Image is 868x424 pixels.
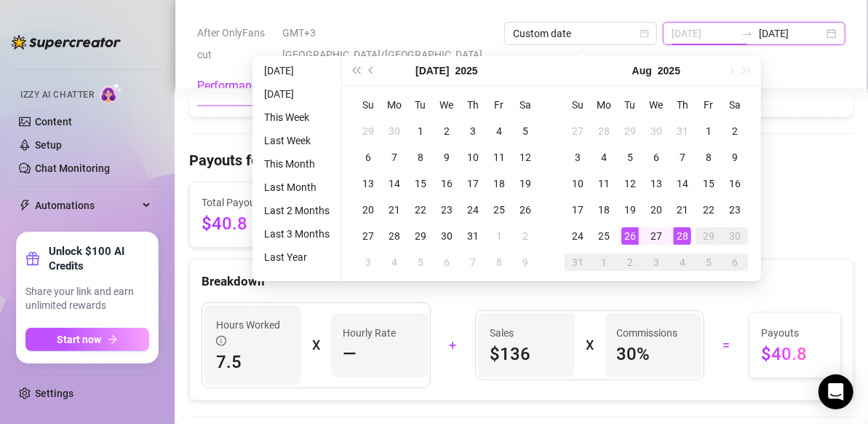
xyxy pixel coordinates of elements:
[643,118,669,144] td: 2025-07-30
[381,118,407,144] td: 2025-06-30
[460,118,486,144] td: 2025-07-03
[381,249,407,275] td: 2025-08-04
[648,122,665,140] div: 30
[565,249,591,275] td: 2025-08-31
[359,175,377,192] div: 13
[700,149,717,166] div: 8
[258,202,335,219] li: Last 2 Months
[412,227,429,245] div: 29
[696,223,722,249] td: 2025-08-29
[726,201,744,219] div: 23
[460,223,486,249] td: 2025-07-31
[674,201,691,219] div: 21
[643,92,669,118] th: We
[486,144,512,170] td: 2025-07-11
[741,28,753,39] span: swap-right
[490,149,508,166] div: 11
[258,248,335,266] li: Last Year
[490,175,508,192] div: 18
[464,201,482,219] div: 24
[355,118,381,144] td: 2025-06-29
[669,197,696,223] td: 2025-08-21
[643,249,669,275] td: 2025-09-03
[407,197,434,223] td: 2025-07-22
[621,254,639,271] div: 2
[696,197,722,223] td: 2025-08-22
[348,56,364,85] button: Last year (Control + left)
[621,175,639,192] div: 12
[700,254,717,271] div: 5
[517,254,534,271] div: 9
[591,223,617,249] td: 2025-08-25
[762,325,829,341] span: Payouts
[386,175,403,192] div: 14
[565,197,591,223] td: 2025-08-17
[586,334,594,357] div: X
[591,197,617,223] td: 2025-08-18
[617,144,643,170] td: 2025-08-05
[415,56,449,85] button: Choose a month
[595,122,613,140] div: 28
[595,254,613,271] div: 1
[490,325,562,341] span: Sales
[108,334,118,345] span: arrow-right
[364,56,380,85] button: Previous month (PageUp)
[648,175,665,192] div: 13
[216,317,289,349] span: Hours Worked
[386,227,403,245] div: 28
[595,201,613,219] div: 18
[258,178,335,196] li: Last Month
[258,109,335,126] li: This Week
[258,155,335,173] li: This Month
[381,170,407,197] td: 2025-07-14
[513,23,648,44] span: Custom date
[258,62,335,79] li: [DATE]
[258,132,335,149] li: Last Week
[407,118,434,144] td: 2025-07-01
[674,175,691,192] div: 14
[359,201,377,219] div: 20
[412,122,429,140] div: 1
[669,92,696,118] th: Th
[434,144,460,170] td: 2025-07-09
[412,201,429,219] div: 22
[512,170,538,197] td: 2025-07-19
[386,149,403,166] div: 7
[722,118,748,144] td: 2025-08-02
[617,197,643,223] td: 2025-08-19
[355,144,381,170] td: 2025-07-06
[386,201,403,219] div: 21
[49,244,149,273] strong: Unlock $100 AI Credits
[464,175,482,192] div: 17
[621,201,639,219] div: 19
[621,227,639,245] div: 26
[726,227,744,245] div: 30
[19,200,31,211] span: thunderbolt
[759,25,824,42] input: End date
[381,144,407,170] td: 2025-07-07
[381,92,407,118] th: Mo
[696,92,722,118] th: Fr
[438,254,455,271] div: 6
[355,170,381,197] td: 2025-07-13
[460,92,486,118] th: Th
[726,254,744,271] div: 6
[569,175,586,192] div: 10
[762,342,829,366] span: $40.8
[696,144,722,170] td: 2025-08-08
[595,149,613,166] div: 4
[464,254,482,271] div: 7
[12,35,121,50] img: logo-BBDzfeDw.svg
[696,249,722,275] td: 2025-09-05
[486,118,512,144] td: 2025-07-04
[486,170,512,197] td: 2025-07-18
[57,334,102,345] span: Start now
[648,149,665,166] div: 6
[460,197,486,223] td: 2025-07-24
[438,175,455,192] div: 16
[434,118,460,144] td: 2025-07-02
[202,272,841,291] div: Breakdown
[741,28,753,39] span: to
[490,254,508,271] div: 8
[595,227,613,245] div: 25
